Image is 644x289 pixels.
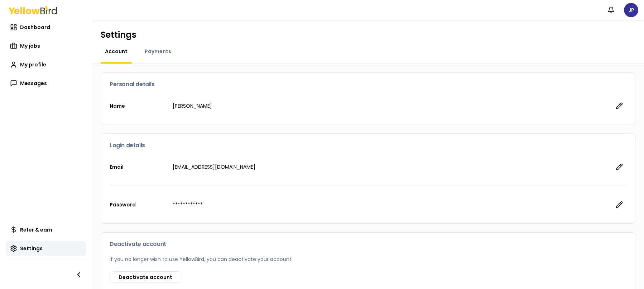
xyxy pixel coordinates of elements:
[110,201,167,208] p: Password
[110,81,626,87] h3: Personal details
[101,48,132,55] a: Account
[20,24,50,31] span: Dashboard
[145,48,171,55] span: Payments
[6,223,86,237] a: Refer & earn
[110,143,626,148] h3: Login details
[105,48,128,55] span: Account
[173,163,606,171] p: [EMAIL_ADDRESS][DOMAIN_NAME]
[20,80,47,87] span: Messages
[6,20,86,34] a: Dashboard
[6,39,86,53] a: My jobs
[20,245,43,252] span: Settings
[110,256,626,263] p: If you no longer wish to use YellowBird, you can deactivate your account.
[110,163,167,171] p: Email
[110,241,626,247] h3: Deactivate account
[110,102,167,109] p: Name
[20,42,40,50] span: My jobs
[6,57,86,72] a: My profile
[6,241,86,256] a: Settings
[20,226,52,233] span: Refer & earn
[110,271,181,283] button: Deactivate account
[101,29,635,41] h1: Settings
[6,76,86,90] a: Messages
[20,61,46,68] span: My profile
[173,102,606,109] p: [PERSON_NAME]
[624,3,638,17] span: JP
[140,48,176,55] a: Payments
